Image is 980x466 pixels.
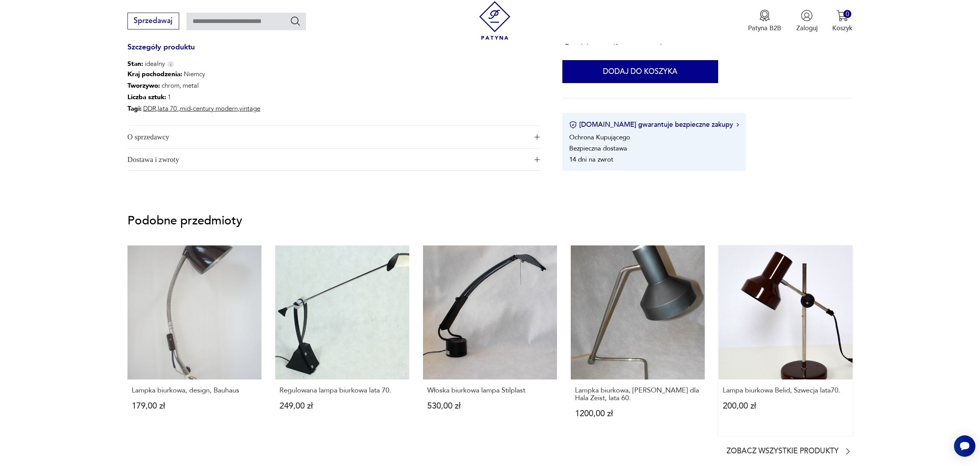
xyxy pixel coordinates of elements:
a: Ikona medaluPatyna B2B [748,10,781,33]
p: 179,00 zł [132,402,257,410]
p: , , , [127,103,260,114]
p: Zobacz wszystkie produkty [727,448,839,455]
p: Patyna B2B [748,24,781,33]
button: Ikona plusaO sprzedawcy [127,126,541,148]
button: Ikona plusaDostawa i zwroty [127,149,541,171]
li: Bezpieczna dostawa [569,144,627,153]
div: 0 [843,10,851,18]
p: Lampa biurkowa Belid, Szwecja lata70. [723,387,848,394]
img: Ikonka użytkownika [801,10,813,21]
p: 249,00 zł [279,402,405,410]
a: Lampa biurkowa Belid, Szwecja lata70.Lampa biurkowa Belid, Szwecja lata70.200,00 zł [719,245,853,436]
a: Sprzedawaj [127,18,179,25]
iframe: Smartsupp widget button [954,435,975,457]
p: 1200,00 zł [575,410,701,418]
a: mid-century modern [180,104,238,113]
a: Lampka biurkowa, design, BauhausLampka biurkowa, design, Bauhaus179,00 zł [127,245,261,436]
img: Ikona koszyka [836,10,848,21]
img: Ikona medalu [759,10,771,21]
a: lata 70. [158,104,178,113]
button: Dodaj do koszyka [562,60,718,83]
img: Info icon [167,61,174,67]
p: Regulowana lampa biurkowa lata 70. [279,387,405,394]
button: 0Koszyk [832,10,853,33]
a: DDR [143,104,156,113]
a: Zobacz wszystkie produkty [727,447,853,456]
p: 530,00 zł [427,402,553,410]
span: Dostawa i zwroty [127,149,528,171]
img: Ikona plusa [534,157,540,162]
b: Stan: [127,59,143,68]
p: 200,00 zł [723,402,848,410]
button: Patyna B2B [748,10,781,33]
button: Szukaj [290,15,301,26]
a: vintage [239,104,260,113]
span: O sprzedawcy [127,126,528,148]
li: 14 dni na zwrot [569,155,613,164]
p: Lampka biurkowa, design, Bauhaus [132,387,257,394]
p: Włoska biurkowa lampa Stilplast [427,387,553,394]
img: Ikona plusa [534,134,540,140]
button: Zaloguj [796,10,818,33]
p: chrom, metal [127,80,260,92]
p: Koszyk [832,24,853,33]
b: Liczba sztuk: [127,93,166,101]
img: Ikona certyfikatu [569,121,577,129]
a: Lampka biurkowa, J. Hoogervorst dla Hala Zeist, lata 60.Lampka biurkowa, [PERSON_NAME] dla Hala Z... [571,245,705,436]
a: Regulowana lampa biurkowa lata 70.Regulowana lampa biurkowa lata 70.249,00 zł [275,245,409,436]
img: Ikona strzałki w prawo [737,123,739,127]
li: Ochrona Kupującego [569,133,630,142]
button: Sprzedawaj [127,13,179,29]
img: Patyna - sklep z meblami i dekoracjami vintage [475,1,514,40]
b: Tagi: [127,104,142,113]
button: [DOMAIN_NAME] gwarantuje bezpieczne zakupy [569,120,739,129]
span: idealny [127,59,165,69]
p: Lampka biurkowa, [PERSON_NAME] dla Hala Zeist, lata 60. [575,387,701,402]
b: Kraj pochodzenia : [127,70,182,78]
p: 1 [127,92,260,103]
h3: Szczegóły produktu [127,44,541,60]
a: Włoska biurkowa lampa StilplastWłoska biurkowa lampa Stilplast530,00 zł [423,245,557,436]
p: Zaloguj [796,24,818,33]
p: Niemcy [127,69,260,80]
b: Tworzywo : [127,81,160,90]
p: Podobne przedmioty [127,215,853,226]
